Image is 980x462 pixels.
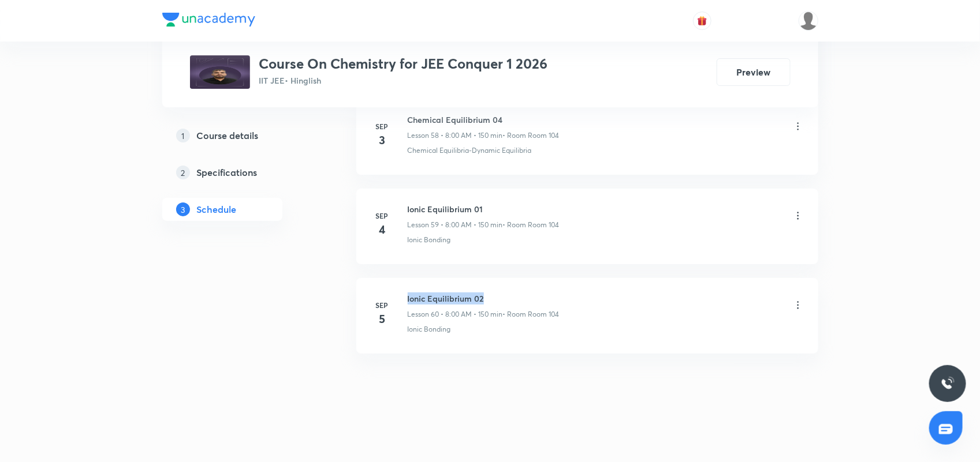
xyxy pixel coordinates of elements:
h5: Schedule [197,202,237,216]
a: 1Course details [162,124,319,147]
h4: 5 [371,310,394,328]
h4: 3 [371,132,394,149]
h6: Sep [371,300,394,310]
img: Company Logo [162,13,255,27]
p: Ionic Bonding [408,235,451,245]
img: Bhuwan Singh [799,11,818,31]
h3: Course On Chemistry for JEE Conquer 1 2026 [259,55,548,72]
h6: Sep [371,211,394,221]
p: • Room Room 104 [503,130,560,141]
p: IIT JEE • Hinglish [259,74,548,87]
img: avatar [697,16,707,26]
button: Preview [717,58,791,86]
button: avatar [693,12,711,30]
h6: Ionic Equilibrium 02 [408,292,560,305]
h6: Chemical Equilibrium 04 [408,114,560,126]
p: Lesson 58 • 8:00 AM • 150 min [408,130,503,141]
p: 2 [176,166,190,179]
h6: Sep [371,121,394,132]
img: efe288a59410458cac6122c60a172225.jpg [190,55,250,89]
a: 2Specifications [162,161,319,184]
p: • Room Room 104 [503,309,560,320]
h4: 4 [371,221,394,238]
img: ttu [941,377,955,390]
p: Ionic Bonding [408,324,451,335]
p: • Room Room 104 [503,220,560,230]
h5: Course details [197,129,259,142]
p: Lesson 59 • 8:00 AM • 150 min [408,220,503,230]
h6: Ionic Equilibrium 01 [408,203,560,215]
h5: Specifications [197,166,258,179]
a: Company Logo [162,13,255,29]
p: Chemical Equilibria-Dynamic Equilibria [408,145,532,156]
p: Lesson 60 • 8:00 AM • 150 min [408,309,503,320]
p: 3 [176,202,190,216]
p: 1 [176,129,190,142]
